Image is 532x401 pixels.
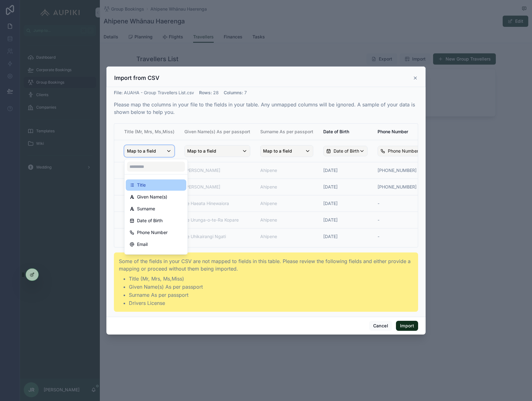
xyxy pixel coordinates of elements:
[126,321,407,401] iframe: NPS
[114,124,418,247] div: scrollable content
[137,181,146,189] span: Title
[137,229,168,236] span: Phone Number
[137,217,163,224] span: Date of Birth
[137,205,155,213] span: Surname
[137,252,165,260] span: Memberships
[137,193,167,201] span: Given Name(s)
[137,241,148,248] span: Email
